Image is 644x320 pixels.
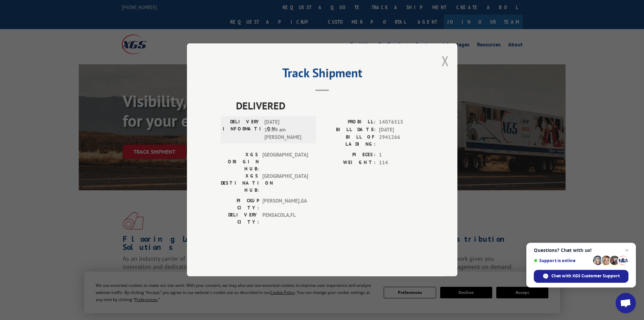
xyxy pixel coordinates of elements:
[322,159,376,167] label: WEIGHT:
[379,151,424,159] span: 1
[442,52,449,70] button: Close modal
[262,173,308,194] span: [GEOGRAPHIC_DATA]
[221,212,259,226] label: DELIVERY CITY:
[379,159,424,167] span: 114
[379,119,424,126] span: 14076515
[379,134,424,148] span: 2941266
[322,119,376,126] label: PROBILL:
[262,197,308,212] span: [PERSON_NAME] , GA
[322,126,376,134] label: BILL DATE:
[221,173,259,194] label: XGS DESTINATION HUB:
[264,119,310,142] span: [DATE] 10:04 am [PERSON_NAME]
[534,270,628,283] div: Chat with XGS Customer Support
[534,248,628,253] span: Questions? Chat with us!
[223,119,261,142] label: DELIVERY INFORMATION:
[623,246,631,254] span: Close chat
[236,98,424,113] span: DELIVERED
[534,258,591,263] span: Support is online
[262,151,308,173] span: [GEOGRAPHIC_DATA]
[221,68,424,81] h2: Track Shipment
[616,293,636,313] div: Open chat
[322,151,376,159] label: PIECES:
[322,134,376,148] label: BILL OF LADING:
[221,151,259,173] label: XGS ORIGIN HUB:
[551,273,620,279] span: Chat with XGS Customer Support
[221,197,259,212] label: PICKUP CITY:
[262,212,308,226] span: PENSACOLA , FL
[379,126,424,134] span: [DATE]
